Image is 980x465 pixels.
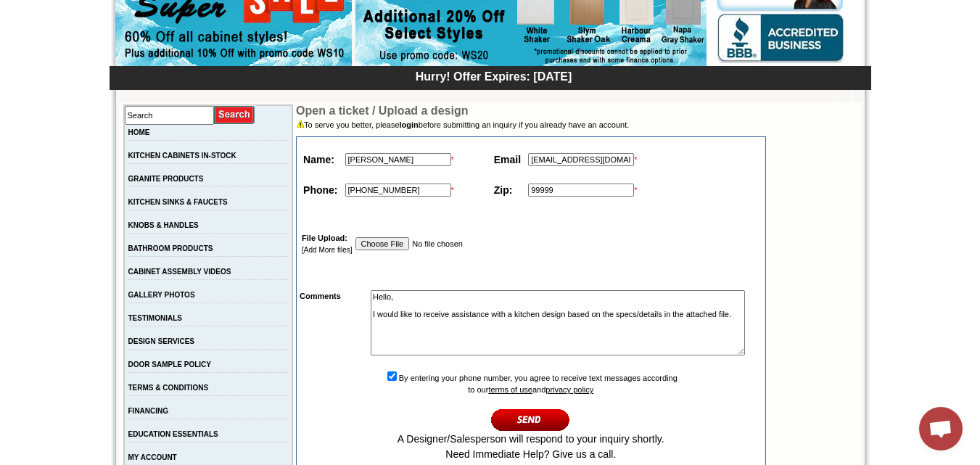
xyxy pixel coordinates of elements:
[128,291,195,299] a: GALLERY PHOTOS
[545,385,593,394] a: privacy policy
[296,118,765,132] td: To serve you better, please before submitting an inquiry if you already have an account.
[494,154,521,165] strong: Email
[302,234,347,242] strong: File Upload:
[128,244,213,252] a: BATHROOM PRODUCTS
[214,105,255,125] input: Submit
[128,128,150,136] a: HOME
[128,430,218,438] a: EDUCATION ESSENTIALS
[128,221,199,229] a: KNOBS & HANDLES
[494,184,513,196] strong: Zip:
[117,68,871,83] div: Hurry! Offer Expires: [DATE]
[303,184,337,196] strong: Phone:
[296,104,765,118] td: Open a ticket / Upload a design
[303,154,334,165] strong: Name:
[302,246,352,254] a: [Add More files]
[345,184,451,197] input: +1(XXX)-XXX-XXXX
[128,268,231,276] a: CABINET ASSEMBLY VIDEOS
[128,361,211,369] a: DOOR SAMPLE POLICY
[488,385,532,394] a: terms of use
[400,120,419,129] a: login
[491,408,570,432] input: Continue
[128,314,182,322] a: TESTIMONIALS
[128,384,209,392] a: TERMS & CONDITIONS
[128,453,177,461] a: MY ACCOUNT
[300,292,341,300] strong: Comments
[128,337,195,345] a: DESIGN SERVICES
[128,198,228,206] a: KITCHEN SINKS & FAUCETS
[398,433,664,460] span: A Designer/Salesperson will respond to your inquiry shortly. Need Immediate Help? Give us a call.
[298,368,763,464] td: By entering your phone number, you agree to receive text messages according to our and
[128,175,204,183] a: GRANITE PRODUCTS
[919,407,963,450] div: Open chat
[128,407,169,415] a: FINANCING
[128,152,236,160] a: KITCHEN CABINETS IN-STOCK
